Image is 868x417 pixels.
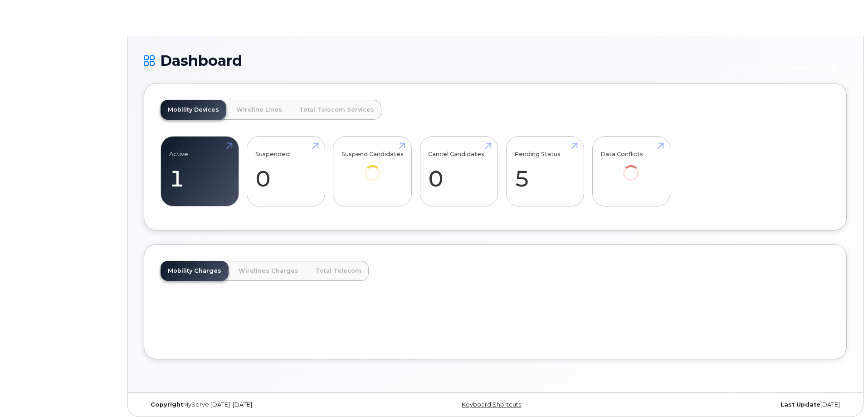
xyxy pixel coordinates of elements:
[151,401,183,408] strong: Copyright
[780,401,820,408] strong: Last Update
[462,401,521,408] a: Keyboard Shortcuts
[144,53,761,69] h1: Dashboard
[229,100,289,120] a: Wireline Lines
[341,142,404,194] a: Suspend Candidates
[308,261,369,281] a: Total Telecom
[231,261,306,281] a: Wirelines Charges
[255,142,317,201] a: Suspended 0
[292,100,381,120] a: Total Telecom Services
[514,142,575,201] a: Pending Status 5
[161,100,226,120] a: Mobility Devices
[169,142,230,201] a: Active 1
[428,142,489,201] a: Cancel Candidates 0
[144,401,378,408] div: MyServe [DATE]–[DATE]
[600,142,662,194] a: Data Conflicts
[612,401,847,408] div: [DATE]
[765,60,847,76] button: Customer Card
[161,261,229,281] a: Mobility Charges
